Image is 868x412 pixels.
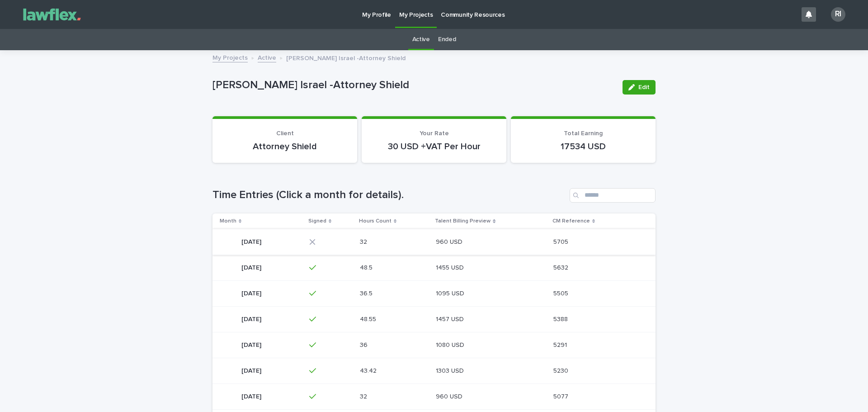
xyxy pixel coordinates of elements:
p: Hours Count [359,216,392,226]
p: 43.42 [360,365,378,375]
p: 30 USD +VAT Per Hour [373,141,495,152]
p: 1080 USD [436,340,466,349]
p: [DATE] [241,365,263,375]
a: Active [412,29,430,50]
tr: [DATE][DATE] 3232 960 USD960 USD 50775077 [212,384,656,409]
p: [PERSON_NAME] Israel -Attorney Shield [286,52,406,62]
p: 1095 USD [436,288,466,298]
p: 960 USD [436,391,464,401]
p: 5388 [553,314,570,323]
p: 1303 USD [436,365,466,375]
tr: [DATE][DATE] 36.536.5 1095 USD1095 USD 55055505 [212,280,656,306]
p: 17534 USD [522,141,645,152]
button: Edit [623,80,656,95]
p: 5705 [553,237,570,246]
span: Your Rate [420,130,449,137]
span: Total Earning [564,130,603,137]
p: 1457 USD [436,314,466,323]
p: 5505 [553,288,570,298]
p: 960 USD [436,237,464,246]
a: Ended [438,29,456,50]
p: 1455 USD [436,262,466,272]
input: Search [570,188,656,203]
p: [DATE] [241,237,263,246]
p: 5632 [553,262,570,272]
p: 36.5 [360,288,374,298]
tr: [DATE][DATE] 48.548.5 1455 USD1455 USD 56325632 [212,255,656,280]
div: RI [831,7,845,22]
p: 48.5 [360,262,374,272]
p: 5077 [553,391,570,401]
p: [DATE] [241,391,263,401]
tr: [DATE][DATE] 43.4243.42 1303 USD1303 USD 52305230 [212,358,656,384]
tr: [DATE][DATE] 48.5548.55 1457 USD1457 USD 53885388 [212,306,656,332]
p: 32 [360,237,369,246]
p: [DATE] [241,314,263,323]
tr: [DATE][DATE] 3636 1080 USD1080 USD 52915291 [212,332,656,358]
a: Active [258,52,276,62]
p: [DATE] [241,288,263,298]
p: Attorney Shield [223,141,346,152]
h1: Time Entries (Click a month for details). [212,189,566,202]
p: 36 [360,340,369,349]
p: CM Reference [552,216,590,226]
span: Edit [638,84,650,90]
p: [DATE] [241,340,263,349]
span: Client [276,130,294,137]
a: My Projects [212,52,248,62]
p: Talent Billing Preview [435,216,491,226]
p: 5291 [553,340,569,349]
p: [PERSON_NAME] Israel -Attorney Shield [212,79,615,92]
tr: [DATE][DATE] 3232 960 USD960 USD 57055705 [212,229,656,255]
p: Signed [308,216,326,226]
p: 32 [360,391,369,401]
img: Gnvw4qrBSHOAfo8VMhG6 [18,5,86,24]
p: 5230 [553,365,570,375]
p: [DATE] [241,262,263,272]
p: Month [220,216,236,226]
p: 48.55 [360,314,378,323]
